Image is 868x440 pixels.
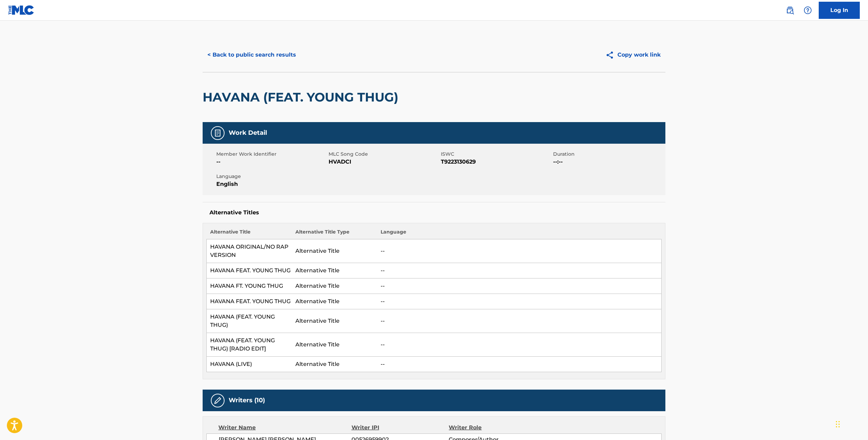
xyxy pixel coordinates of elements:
[203,46,301,63] button: < Back to public search results
[216,151,327,158] span: Member Work Identifier
[819,2,860,19] a: Log In
[786,6,794,14] img: search
[207,294,292,309] td: HAVANA FEAT. YOUNG THUG
[292,294,377,309] td: Alternative Title
[292,357,377,372] td: Alternative Title
[207,309,292,333] td: HAVANA (FEAT. YOUNG THUG)
[218,424,352,432] div: Writer Name
[352,424,449,432] div: Writer IPI
[801,3,815,17] div: Help
[783,3,797,17] a: Public Search
[216,158,327,166] span: --
[601,46,665,63] button: Copy work link
[216,180,327,188] span: English
[377,263,662,278] td: --
[207,239,292,263] td: HAVANA ORIGINAL/NO RAP VERSION
[214,396,222,405] img: Writers
[377,333,662,357] td: --
[292,263,377,278] td: Alternative Title
[553,151,664,158] span: Duration
[329,151,439,158] span: MLC Song Code
[292,228,377,239] th: Alternative Title Type
[377,228,662,239] th: Language
[207,333,292,357] td: HAVANA (FEAT. YOUNG THUG) [RADIO EDIT]
[441,151,551,158] span: ISWC
[329,158,439,166] span: HVADCI
[292,278,377,294] td: Alternative Title
[836,414,840,435] div: Drag
[377,294,662,309] td: --
[377,239,662,263] td: --
[209,209,659,216] h5: Alternative Titles
[203,90,402,105] h2: HAVANA (FEAT. YOUNG THUG)
[804,6,812,14] img: help
[214,129,222,137] img: Work Detail
[207,278,292,294] td: HAVANA FT. YOUNG THUG
[207,263,292,278] td: HAVANA FEAT. YOUNG THUG
[229,396,265,404] h5: Writers (10)
[605,51,617,59] img: Copy work link
[449,424,537,432] div: Writer Role
[207,357,292,372] td: HAVANA (LIVE)
[292,309,377,333] td: Alternative Title
[292,239,377,263] td: Alternative Title
[216,173,327,180] span: Language
[377,357,662,372] td: --
[207,228,292,239] th: Alternative Title
[834,407,868,440] iframe: Chat Widget
[553,158,664,166] span: --:--
[292,333,377,357] td: Alternative Title
[377,278,662,294] td: --
[8,5,35,15] img: MLC Logo
[441,158,551,166] span: T9223130629
[229,129,267,137] h5: Work Detail
[377,309,662,333] td: --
